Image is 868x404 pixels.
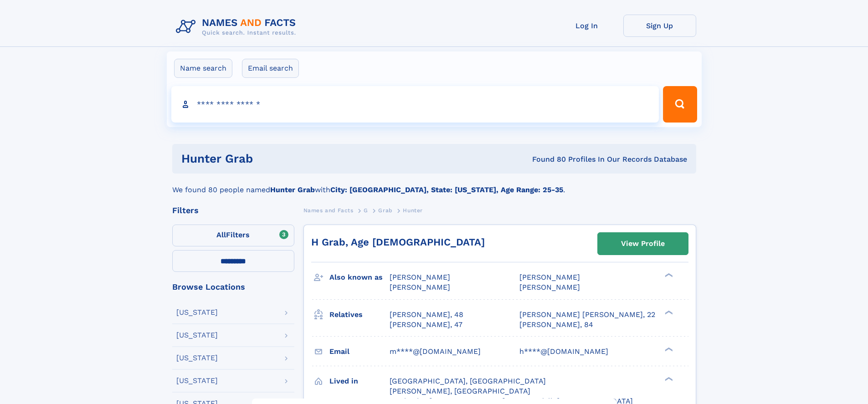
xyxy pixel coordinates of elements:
[378,207,392,214] span: Grab
[519,320,593,330] a: [PERSON_NAME], 84
[663,346,673,352] div: ❯
[172,225,294,246] label: Filters
[172,15,303,39] img: Logo Names and Facts
[519,283,580,291] span: [PERSON_NAME]
[392,154,687,164] div: Found 80 Profiles In Our Records Database
[519,273,580,281] span: [PERSON_NAME]
[663,376,673,382] div: ❯
[364,205,368,216] a: G
[329,307,390,322] h3: Relatives
[242,59,299,78] label: Email search
[171,86,659,123] input: search input
[303,205,354,216] a: Names and Facts
[330,185,563,194] b: City: [GEOGRAPHIC_DATA], State: [US_STATE], Age Range: 25-35
[663,309,673,315] div: ❯
[378,205,392,216] a: Grab
[329,270,390,285] h3: Also known as
[390,283,450,291] span: [PERSON_NAME]
[176,309,218,316] div: [US_STATE]
[663,272,673,278] div: ❯
[176,332,218,339] div: [US_STATE]
[390,273,450,281] span: [PERSON_NAME]
[270,185,315,194] b: Hunter Grab
[216,230,226,239] span: All
[172,206,294,215] div: Filters
[663,86,697,123] button: Search Button
[623,15,696,37] a: Sign Up
[329,373,390,389] h3: Lived in
[390,310,463,320] a: [PERSON_NAME], 48
[181,153,393,164] h1: Hunter Grab
[329,344,390,359] h3: Email
[390,387,530,395] span: [PERSON_NAME], [GEOGRAPHIC_DATA]
[598,233,688,255] a: View Profile
[172,283,294,291] div: Browse Locations
[311,236,485,248] a: H Grab, Age [DEMOGRAPHIC_DATA]
[176,354,218,362] div: [US_STATE]
[403,207,423,214] span: Hunter
[176,377,218,384] div: [US_STATE]
[390,320,462,330] a: [PERSON_NAME], 47
[519,310,655,320] a: [PERSON_NAME] [PERSON_NAME], 22
[172,174,696,195] div: We found 80 people named with .
[390,377,546,385] span: [GEOGRAPHIC_DATA], [GEOGRAPHIC_DATA]
[364,207,368,214] span: G
[621,233,665,254] div: View Profile
[174,59,232,78] label: Name search
[550,15,623,37] a: Log In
